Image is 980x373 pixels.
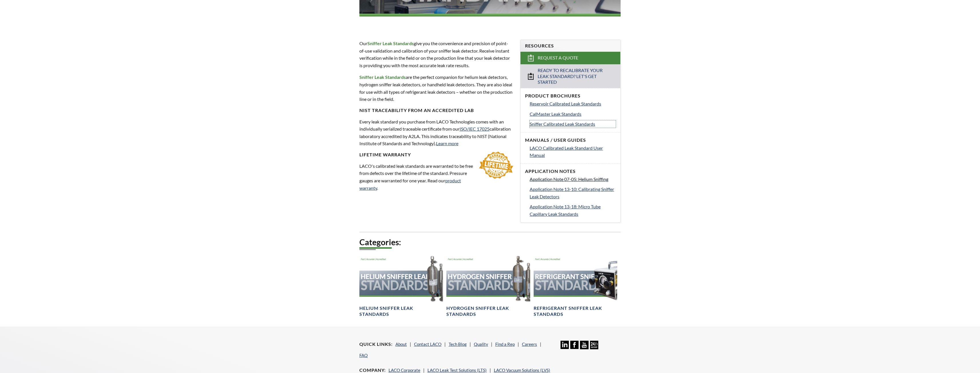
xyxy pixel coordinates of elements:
[530,110,616,118] a: CalMaster Leak Standards
[530,176,608,182] span: Application Note 07-05: Helium Sniffing
[359,256,443,317] a: Helium Sniffer Leak Standards HeaderHelium Sniffer Leak Standards
[359,178,461,191] a: product warranty
[525,168,616,174] h4: Application Notes
[359,353,368,358] a: FAQ
[522,342,537,347] a: Careers
[525,137,616,143] h4: Manuals / User Guides
[538,55,578,61] span: Request a Quote
[395,342,407,347] a: About
[494,368,550,373] a: LACO Vacuum Solutions (LVS)
[460,126,490,131] a: ISO/IEC 17025
[530,144,616,159] a: LACO Calibrated Leak Standard User Manual
[449,342,467,347] a: Tech Blog
[534,305,617,317] h4: Refrigerant Sniffer Leak Standards
[436,141,458,146] a: Learn more
[359,73,514,103] p: are the perfect companion for helium leak detectors, hydrogen sniffer leak detectors, or handheld...
[530,121,595,127] span: Sniffer Calibrated Leak Standards
[530,175,616,183] a: Application Note 07-05: Helium Sniffing
[530,100,616,107] a: Reservoir Calibrated Leak Standards
[525,43,616,49] h4: Resources
[538,67,607,85] span: Ready to Recalibrate Your Leak Standard? Let's Get Started
[590,341,598,349] img: 24/7 Support Icon
[359,40,514,69] p: Our give you the convenience and precision of point-of-use validation and calibration of your sni...
[530,145,603,158] span: LACO Calibrated Leak Standard User Manual
[530,203,616,218] a: Application Note 13-18: Micro Tube Capillary Leak Standards
[520,64,620,88] a: Ready to Recalibrate Your Leak Standard? Let's Get Started
[359,305,443,317] h4: Helium Sniffer Leak Standards
[525,93,616,99] h4: Product Brochures
[367,41,414,46] strong: Sniffer Leak Standards
[530,185,616,200] a: Application Note 13-10: Calibrating Sniffer Leak Detectors
[530,186,614,199] span: Application Note 13-10: Calibrating Sniffer Leak Detectors
[359,162,514,192] p: LACO's calibrated leak standards are warranted to be free from defects over the lifetime of the s...
[389,368,420,373] a: LACO Corporate
[414,342,442,347] a: Contact LACO
[530,101,601,106] span: Reservoir Calibrated Leak Standards
[479,152,513,179] img: lifetime-warranty.jpg
[359,341,393,347] h4: Quick Links
[359,237,621,248] h2: Categories:
[534,256,617,317] a: Refrigerant Sniffer Standard headerRefrigerant Sniffer Leak Standards
[520,52,620,64] a: Request a Quote
[359,107,514,113] h4: NIST TRACEABILITY FROM AN ACCREDITED LAB
[427,368,487,373] a: LACO Leak Test Solutions (LTS)
[530,111,581,117] span: CalMaster Leak Standards
[359,74,406,80] strong: Sniffer Leak Standards
[474,342,488,347] a: Quality
[359,118,514,147] p: Every leak standard you purchase from LACO Technologies comes with an individually serialized tra...
[446,305,530,317] h4: Hydrogen Sniffer Leak Standards
[530,204,601,217] span: Application Note 13-18: Micro Tube Capillary Leak Standards
[530,120,616,128] a: Sniffer Calibrated Leak Standards
[446,256,530,317] a: Hydrogen Sniffer Standards headerHydrogen Sniffer Leak Standards
[495,342,515,347] a: Find a Rep
[359,152,514,158] h4: LIFETIME WARRANTY
[590,345,598,350] a: 24/7 Support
